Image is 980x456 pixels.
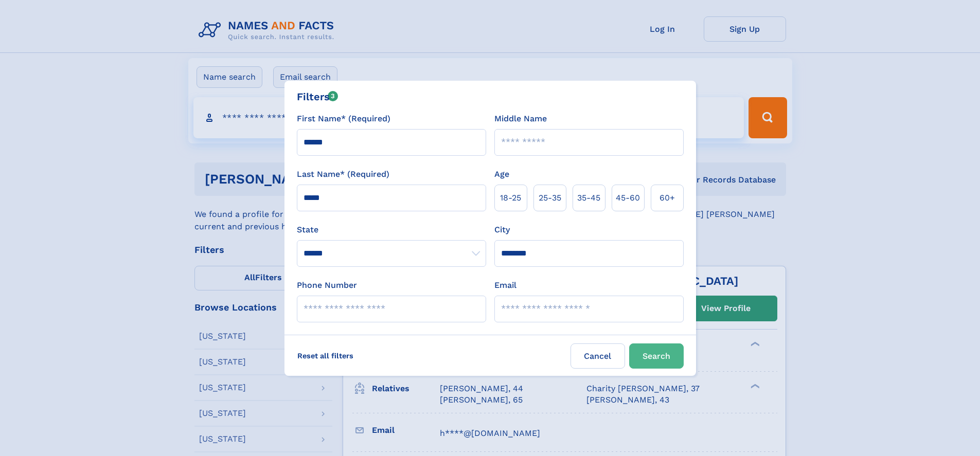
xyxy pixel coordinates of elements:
[571,343,625,369] label: Cancel
[500,192,521,204] span: 18‑25
[297,113,390,125] label: First Name* (Required)
[297,279,357,291] label: Phone Number
[629,343,684,369] button: Search
[297,168,389,180] label: Last Name* (Required)
[297,89,338,104] div: Filters
[494,168,509,180] label: Age
[291,343,360,368] label: Reset all filters
[297,224,486,236] label: State
[494,113,547,125] label: Middle Name
[660,192,675,204] span: 60+
[539,192,561,204] span: 25‑35
[616,192,640,204] span: 45‑60
[494,224,510,236] label: City
[577,192,600,204] span: 35‑45
[494,279,516,291] label: Email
